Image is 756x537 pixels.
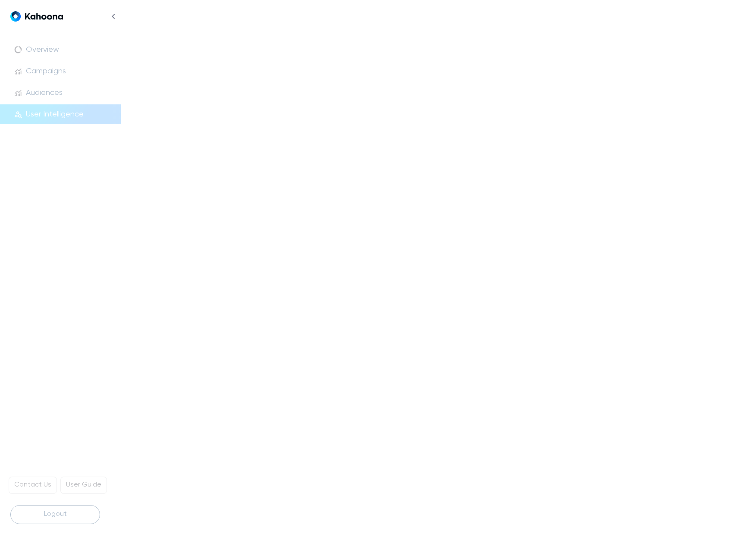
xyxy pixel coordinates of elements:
[10,88,131,97] a: monitoringAudiences
[10,505,100,524] button: Logout
[14,67,22,75] span: monitoring
[26,110,84,119] p: User Intelligence
[26,88,63,97] p: Audiences
[26,66,66,76] p: Campaigns
[14,45,22,54] span: data_usage
[10,45,131,54] a: data_usageOverview
[9,477,57,494] a: Contact Us
[66,480,101,491] p: User Guide
[14,480,51,491] p: Contact Us
[10,110,131,119] a: person_searchUser Intelligence
[14,88,22,97] span: monitoring
[10,11,63,22] img: Logo
[10,66,131,76] a: monitoringCampaigns
[44,509,67,520] p: Logout
[26,45,59,54] p: Overview
[14,110,22,119] span: person_search
[60,477,107,494] a: User Guide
